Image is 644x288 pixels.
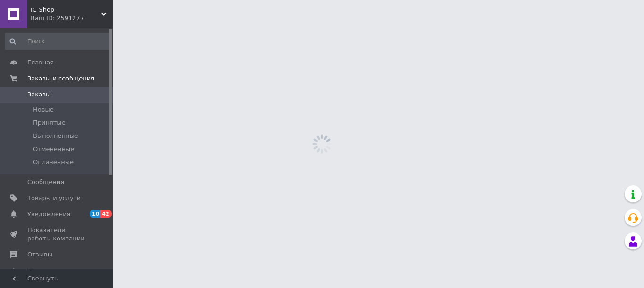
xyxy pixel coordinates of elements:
span: Выполненные [33,132,78,140]
span: Отмененные [33,145,74,153]
span: Покупатели [27,267,66,275]
span: Новые [33,105,54,114]
span: Сообщения [27,178,64,186]
span: Товары и услуги [27,194,81,202]
input: Поиск [5,33,111,50]
span: Принятые [33,119,66,127]
span: Уведомления [27,210,70,218]
span: Отзывы [27,250,52,259]
span: Оплаченные [33,158,74,167]
span: Показатели работы компании [27,226,87,243]
span: Главная [27,58,54,67]
span: 10 [90,210,100,218]
span: IC-Shop [31,6,101,14]
span: Заказы и сообщения [27,74,94,83]
span: Заказы [27,90,50,99]
span: 42 [100,210,111,218]
div: Ваш ID: 2591277 [31,14,113,23]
